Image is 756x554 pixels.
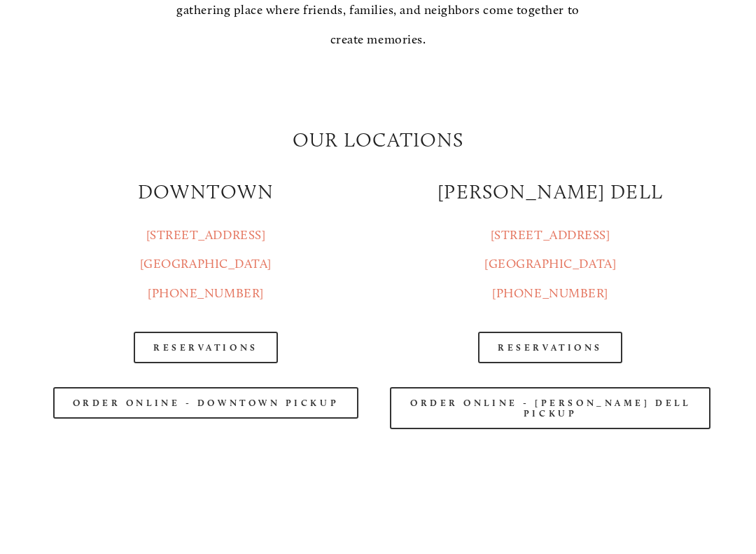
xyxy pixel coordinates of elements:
h2: Our Locations [218,126,538,154]
a: [STREET_ADDRESS][GEOGRAPHIC_DATA] [484,227,616,271]
h2: [PERSON_NAME] DELL [390,177,710,205]
a: [STREET_ADDRESS][GEOGRAPHIC_DATA] [140,227,272,271]
h2: DOWNTOWN [45,177,366,205]
a: [PHONE_NUMBER] [148,285,264,301]
a: Order Online - Downtown pickup [53,387,359,419]
a: Reservations [478,332,622,363]
a: Order Online - [PERSON_NAME] Dell Pickup [390,387,710,429]
a: [PHONE_NUMBER] [492,285,608,301]
a: Reservations [134,332,278,363]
